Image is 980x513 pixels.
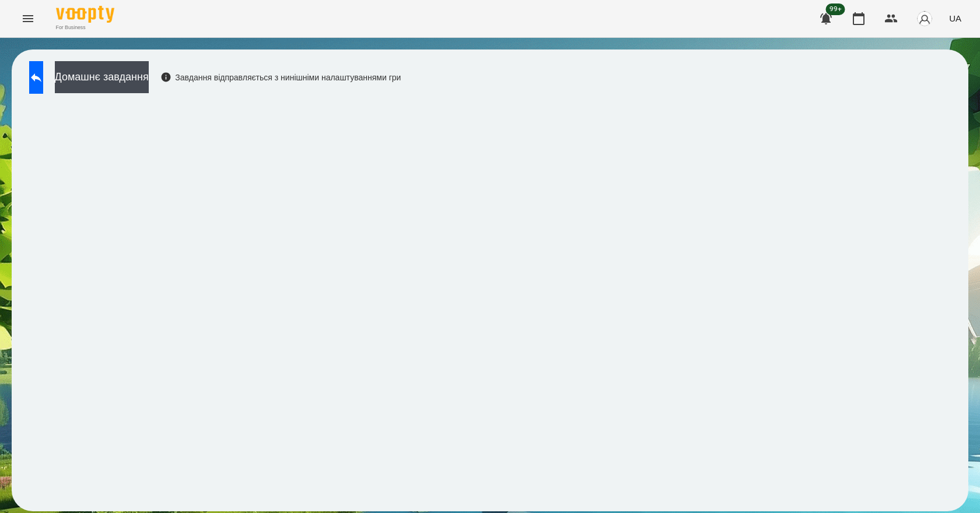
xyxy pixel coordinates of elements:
[55,61,149,93] button: Домашнє завдання
[944,8,966,29] button: UA
[56,6,114,23] img: Voopty Logo
[826,3,845,15] span: 99+
[56,24,114,31] span: For Business
[14,5,42,33] button: Menu
[916,10,933,27] img: avatar_s.png
[949,12,961,24] span: UA
[160,72,401,83] div: Завдання відправляється з нинішніми налаштуваннями гри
